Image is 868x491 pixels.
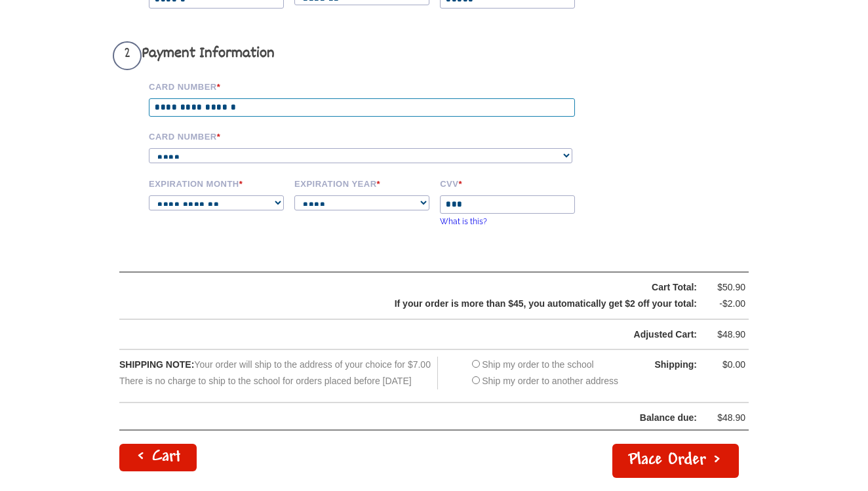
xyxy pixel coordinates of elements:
[149,130,595,142] label: Card Number
[706,326,745,343] div: $48.90
[149,177,285,189] label: Expiration Month
[631,357,697,373] div: Shipping:
[469,357,618,389] div: Ship my order to the school Ship my order to another address
[113,41,142,70] span: 2
[119,444,197,471] a: < Cart
[706,357,745,373] div: $0.00
[153,326,697,343] div: Adjusted Cart:
[440,217,487,226] a: What is this?
[149,80,595,92] label: Card Number
[706,410,745,426] div: $48.90
[612,444,739,478] button: Place Order >
[706,279,745,296] div: $50.90
[119,359,194,370] span: SHIPPING NOTE:
[706,296,745,312] div: -$2.00
[153,279,697,296] div: Cart Total:
[119,357,438,389] div: Your order will ship to the address of your choice for $7.00 There is no charge to ship to the sc...
[113,41,595,70] h3: Payment Information
[294,177,431,189] label: Expiration Year
[440,177,576,189] label: CVV
[120,410,697,426] div: Balance due:
[153,296,697,312] div: If your order is more than $45, you automatically get $2 off your total:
